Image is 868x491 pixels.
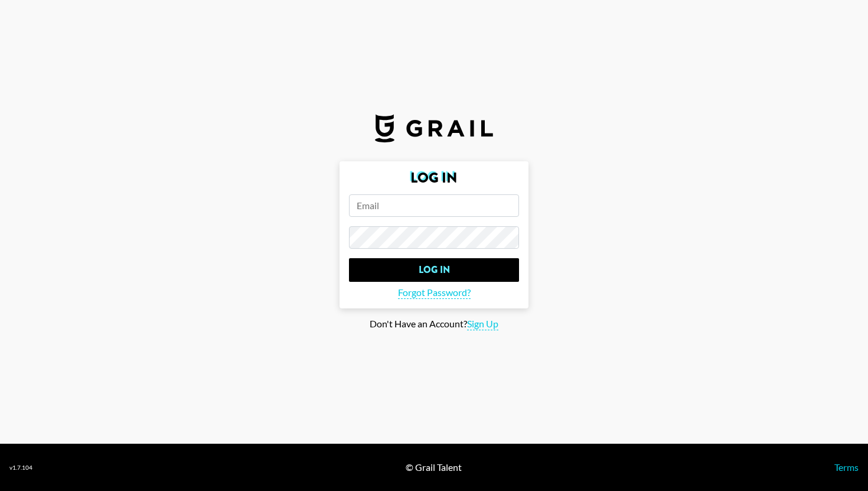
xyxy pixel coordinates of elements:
[834,461,859,473] a: Terms
[375,114,493,142] img: Grail Talent Logo
[9,318,859,330] div: Don't Have an Account?
[406,461,462,473] div: © Grail Talent
[349,171,519,185] h2: Log In
[349,258,519,282] input: Log In
[467,318,498,330] span: Sign Up
[398,287,471,299] span: Forgot Password?
[9,464,32,472] div: v 1.7.104
[349,194,519,217] input: Email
